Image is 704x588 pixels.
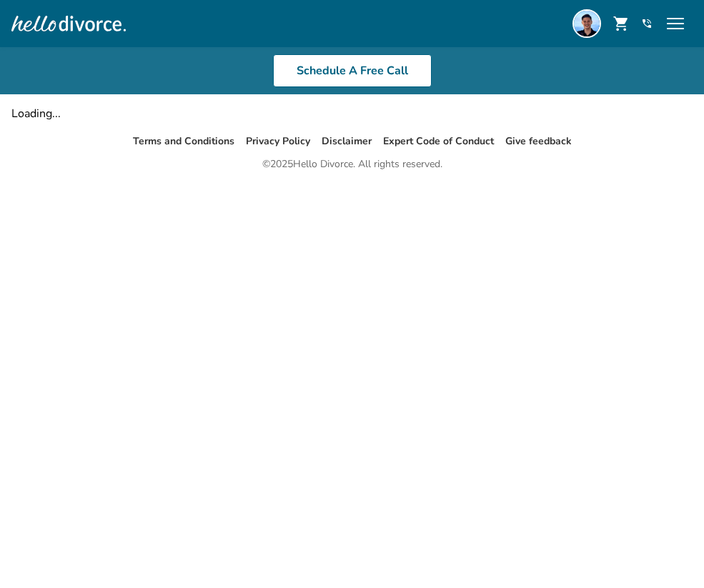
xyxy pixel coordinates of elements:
[11,106,693,121] div: Loading...
[133,134,234,148] a: Terms and Conditions
[572,9,601,38] img: Omar Sher
[641,18,653,29] a: phone_in_talk
[246,134,310,148] a: Privacy Policy
[383,134,494,148] a: Expert Code of Conduct
[505,133,572,150] li: Give feedback
[664,12,687,35] span: menu
[262,156,442,173] div: © 2025 Hello Divorce. All rights reserved.
[322,133,372,150] li: Disclaimer
[273,54,432,87] a: Schedule A Free Call
[613,15,630,32] span: shopping_cart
